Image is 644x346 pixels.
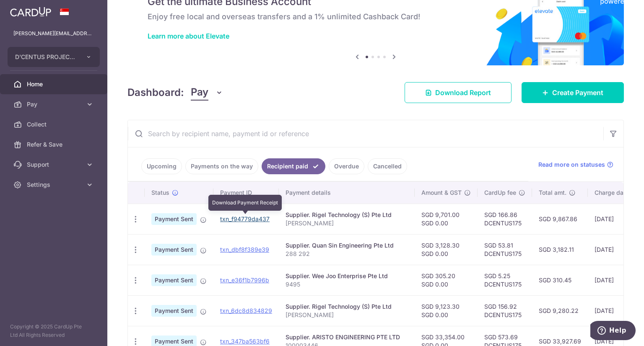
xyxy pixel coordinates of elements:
td: SGD 9,701.00 SGD 0.00 [415,204,478,234]
p: [PERSON_NAME] [286,311,408,319]
span: Total amt. [539,188,566,197]
span: Payment Sent [151,244,197,256]
a: Read more on statuses [538,160,613,169]
div: Download Payment Receipt [208,195,282,211]
div: Supplier. Wee Joo Enterprise Pte Ltd [286,272,408,280]
div: Supplier. ARISTO ENGINEERING PTE LTD [286,333,408,341]
div: Supplier. Quan Sin Engineering Pte Ltd [286,241,408,250]
td: SGD 9,123.30 SGD 0.00 [415,295,478,326]
span: Payment Sent [151,305,197,317]
td: SGD 166.86 DCENTUS175 [478,204,532,234]
a: txn_f94779da437 [220,215,270,222]
span: Amount & GST [421,188,462,197]
p: [PERSON_NAME] [286,219,408,227]
span: Create Payment [552,88,603,98]
a: txn_dbf8f389e39 [220,246,269,253]
h6: Enjoy free local and overseas transfers and a 1% unlimited Cashback Card! [148,12,604,22]
td: SGD 3,128.30 SGD 0.00 [415,234,478,265]
div: Supplier. Rigel Technology (S) Pte Ltd [286,211,408,219]
a: txn_347ba563bf6 [220,338,270,345]
a: Upcoming [141,158,182,174]
button: Pay [191,85,223,101]
span: Collect [27,120,82,129]
a: Recipient paid [262,158,325,174]
a: Learn more about Elevate [148,32,229,40]
a: txn_6dc8d834829 [220,307,272,314]
p: [PERSON_NAME][EMAIL_ADDRESS][DOMAIN_NAME] [13,29,94,38]
div: Supplier. Rigel Technology (S) Pte Ltd [286,302,408,311]
span: Status [151,188,169,197]
span: Pay [191,85,208,101]
span: Settings [27,181,82,189]
td: SGD 5.25 DCENTUS175 [478,265,532,295]
span: Payment Sent [151,213,197,225]
span: Refer & Save [27,140,82,149]
span: D'CENTUS PROJECTS PTE. LTD. [15,53,77,61]
a: Overdue [329,158,364,174]
span: Pay [27,100,82,108]
h4: Dashboard: [127,85,184,100]
th: Payment details [279,182,415,204]
th: Payment ID [213,182,279,204]
button: D'CENTUS PROJECTS PTE. LTD. [8,47,100,67]
a: Cancelled [368,158,407,174]
td: SGD 3,182.11 [532,234,588,265]
a: Download Report [405,82,512,103]
span: CardUp fee [484,188,516,197]
p: 9495 [286,280,408,289]
span: Read more on statuses [538,160,605,169]
td: SGD 9,280.22 [532,295,588,326]
a: txn_e36f1b7996b [220,276,269,284]
td: SGD 9,867.86 [532,204,588,234]
input: Search by recipient name, payment id or reference [128,120,603,147]
span: Home [27,80,82,88]
td: SGD 310.45 [532,265,588,295]
p: 288 292 [286,250,408,258]
iframe: Opens a widget where you can find more information [590,321,636,342]
span: Payment Sent [151,274,197,286]
img: CardUp [10,7,51,17]
a: Create Payment [522,82,624,103]
td: SGD 53.81 DCENTUS175 [478,234,532,265]
span: Download Report [435,88,491,98]
span: Support [27,160,82,169]
td: SGD 305.20 SGD 0.00 [415,265,478,295]
td: SGD 156.92 DCENTUS175 [478,295,532,326]
a: Payments on the way [185,158,258,174]
span: Charge date [595,188,629,197]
